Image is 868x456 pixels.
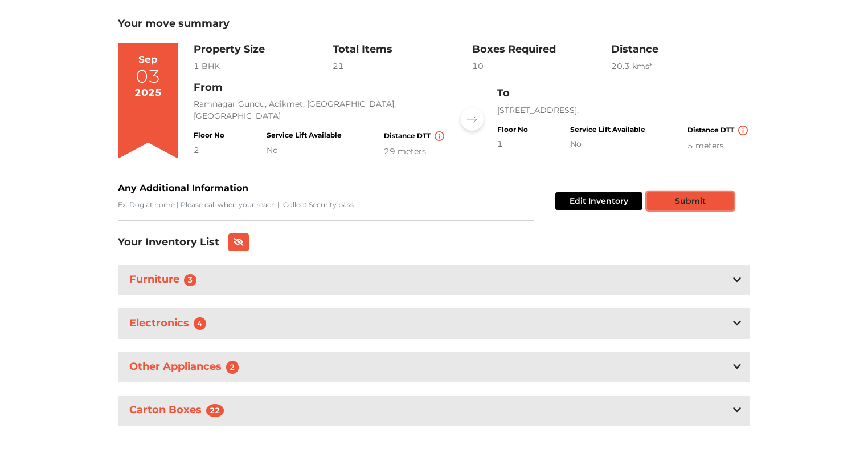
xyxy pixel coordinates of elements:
[611,60,750,72] div: 20.3 km s*
[194,60,333,72] div: 1 BHK
[555,192,642,210] button: Edit Inventory
[267,131,342,139] h4: Service Lift Available
[384,131,447,141] h4: Distance DTT
[333,43,472,56] h3: Total Items
[267,144,342,156] div: No
[138,53,158,67] div: Sep
[472,43,611,56] h3: Boxes Required
[118,236,219,249] h3: Your Inventory List
[497,87,750,100] h3: To
[184,274,196,286] span: 3
[194,43,333,56] h3: Property Size
[127,271,203,289] h3: Furniture
[384,146,447,158] div: 29 meters
[194,98,447,122] p: Ramnagar Gundu, Adikmet, [GEOGRAPHIC_DATA], [GEOGRAPHIC_DATA]
[497,126,528,134] h4: Floor No
[134,86,162,100] div: 2025
[206,404,224,417] span: 22
[687,140,750,152] div: 5 meters
[136,67,161,86] div: 03
[194,131,224,139] h4: Floor No
[127,358,245,376] h3: Other Appliances
[687,126,750,135] h4: Distance DTT
[194,317,206,330] span: 4
[570,126,645,134] h4: Service Lift Available
[611,43,750,56] h3: Distance
[497,138,528,150] div: 1
[497,104,750,116] p: [STREET_ADDRESS],
[647,192,734,210] button: Submit
[472,60,611,72] div: 10
[127,315,213,333] h3: Electronics
[226,361,239,373] span: 2
[127,402,231,419] h3: Carton Boxes
[118,183,248,193] b: Any Additional Information
[194,82,447,94] h3: From
[118,18,750,30] h3: Your move summary
[333,60,472,72] div: 21
[194,144,224,156] div: 2
[570,138,645,150] div: No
